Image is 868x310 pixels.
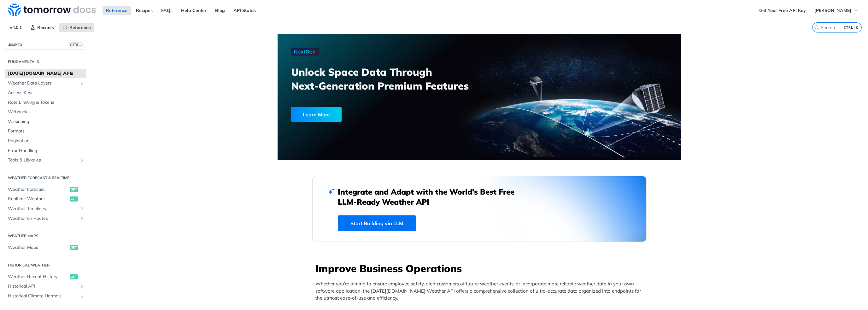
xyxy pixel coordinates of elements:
a: Recipes [27,23,57,32]
span: Historical API [8,283,78,290]
a: Reference [59,23,94,32]
span: get [70,196,78,202]
button: Show subpages for Tools & Libraries [79,158,85,163]
h2: Historical Weather [5,262,86,268]
button: [PERSON_NAME] [811,6,862,15]
a: Learn More [291,107,447,122]
h2: Integrate and Adapt with the World’s Best Free LLM-Ready Weather API [338,187,524,207]
h3: Unlock Space Data Through Next-Generation Premium Features [291,65,486,93]
span: Historical Climate Normals [8,293,78,299]
a: Weather Mapsget [5,243,86,252]
span: Rate Limiting & Tokens [8,99,85,106]
h2: Weather Forecast & realtime [5,175,86,181]
a: [DATE][DOMAIN_NAME] APIs [5,69,86,78]
a: Error Handling [5,146,86,155]
a: Tools & LibrariesShow subpages for Tools & Libraries [5,155,86,165]
span: Webhooks [8,109,85,115]
a: FAQs [158,6,176,15]
a: Weather Forecastget [5,185,86,194]
span: Realtime Weather [8,196,68,202]
span: CTRL-/ [69,42,83,47]
span: Versioning [8,119,85,125]
span: Weather Forecast [8,186,68,193]
a: Versioning [5,117,86,126]
span: get [70,245,78,250]
a: Start Building via LLM [338,215,416,231]
a: Realtime Weatherget [5,194,86,204]
a: Weather Recent Historyget [5,272,86,282]
span: Formats [8,128,85,134]
a: Rate Limiting & Tokens [5,98,86,107]
a: Historical APIShow subpages for Historical API [5,282,86,291]
a: Help Center [178,6,210,15]
button: JUMP TOCTRL-/ [5,40,86,50]
span: Access Keys [8,90,85,96]
span: Weather Data Layers [8,80,78,86]
a: Reference [103,6,131,15]
svg: Search [814,25,819,30]
a: Webhooks [5,107,86,117]
h3: Improve Business Operations [315,261,647,275]
span: Error Handling [8,148,85,154]
span: Recipes [37,25,54,30]
a: Pagination [5,136,86,146]
img: NextGen [291,48,319,56]
button: Show subpages for Historical Climate Normals [79,294,85,299]
h2: Weather Maps [5,233,86,239]
span: Weather Timelines [8,206,78,212]
div: Learn More [291,107,342,122]
button: Show subpages for Historical API [79,284,85,289]
kbd: CTRL-K [842,24,860,31]
a: Recipes [132,6,156,15]
a: Get Your Free API Key [756,6,809,15]
span: Reference [69,25,91,30]
span: [DATE][DOMAIN_NAME] APIs [8,70,85,77]
span: v4.0.1 [6,23,25,32]
span: Tools & Libraries [8,157,78,163]
a: API Status [230,6,259,15]
span: [PERSON_NAME] [814,8,851,13]
span: Weather Maps [8,244,68,251]
a: Weather TimelinesShow subpages for Weather Timelines [5,204,86,213]
a: Weather on RoutesShow subpages for Weather on Routes [5,214,86,223]
button: Show subpages for Weather Data Layers [79,81,85,86]
a: Blog [212,6,228,15]
h2: Fundamentals [5,59,86,65]
a: Access Keys [5,88,86,97]
span: get [70,274,78,279]
a: Historical Climate NormalsShow subpages for Historical Climate Normals [5,291,86,301]
span: get [70,187,78,192]
button: Show subpages for Weather on Routes [79,216,85,221]
span: Weather on Routes [8,215,78,222]
a: Weather Data LayersShow subpages for Weather Data Layers [5,79,86,88]
span: Weather Recent History [8,274,68,280]
p: Whether you’re aiming to ensure employee safety, alert customers of future weather events, or inc... [315,280,647,302]
span: Pagination [8,138,85,144]
button: Show subpages for Weather Timelines [79,206,85,211]
img: Tomorrow.io Weather API Docs [8,3,96,16]
a: Formats [5,126,86,136]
